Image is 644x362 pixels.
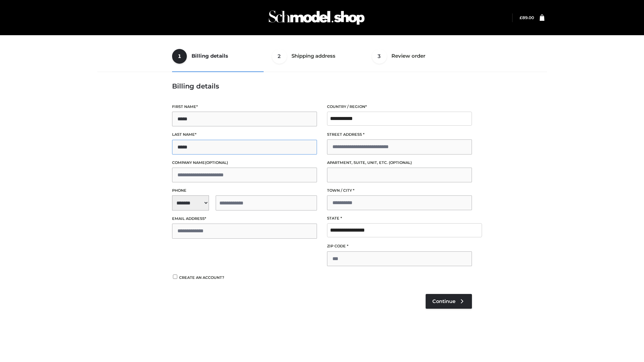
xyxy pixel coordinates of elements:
label: ZIP Code [327,243,472,249]
label: Street address [327,131,472,138]
a: £89.00 [520,15,534,20]
input: Create an account? [172,275,178,279]
label: Company name [172,160,317,166]
label: Country / Region [327,104,472,110]
a: Continue [426,294,472,309]
label: First name [172,104,317,110]
label: Email address [172,216,317,222]
label: State [327,215,472,222]
span: Continue [432,298,455,304]
img: Schmodel Admin 964 [266,4,367,31]
span: Create an account? [179,275,224,280]
span: £ [520,15,522,20]
label: Last name [172,131,317,138]
label: Phone [172,187,317,194]
span: (optional) [205,160,228,165]
label: Apartment, suite, unit, etc. [327,160,472,166]
h3: Billing details [172,82,472,90]
bdi: 89.00 [520,15,534,20]
label: Town / City [327,187,472,194]
span: (optional) [389,160,412,165]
